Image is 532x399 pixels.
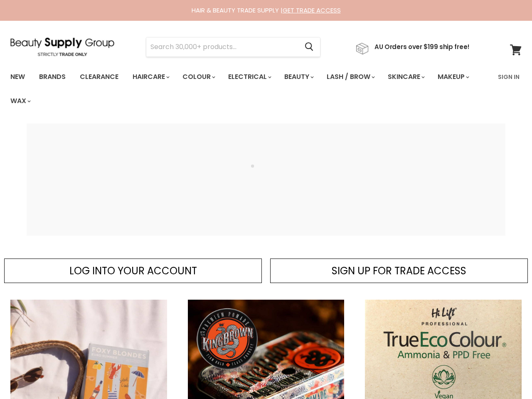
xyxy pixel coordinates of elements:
span: SIGN UP FOR TRADE ACCESS [332,264,466,278]
span: LOG INTO YOUR ACCOUNT [69,264,197,278]
form: Product [146,37,320,57]
a: SIGN UP FOR TRADE ACCESS [270,259,528,283]
a: Brands [33,68,72,86]
a: Beauty [278,68,319,86]
ul: Main menu [4,65,493,113]
a: Wax [4,92,36,110]
input: Search [146,37,298,57]
a: Sign In [493,68,525,86]
a: Makeup [431,68,474,86]
a: LOG INTO YOUR ACCOUNT [4,259,262,283]
a: Electrical [222,68,276,86]
a: New [4,68,31,86]
a: GET TRADE ACCESS [283,6,341,15]
a: Haircare [126,68,175,86]
a: Clearance [74,68,125,86]
a: Colour [176,68,220,86]
a: Skincare [382,68,430,86]
a: Lash / Brow [320,68,380,86]
button: Search [298,37,320,57]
